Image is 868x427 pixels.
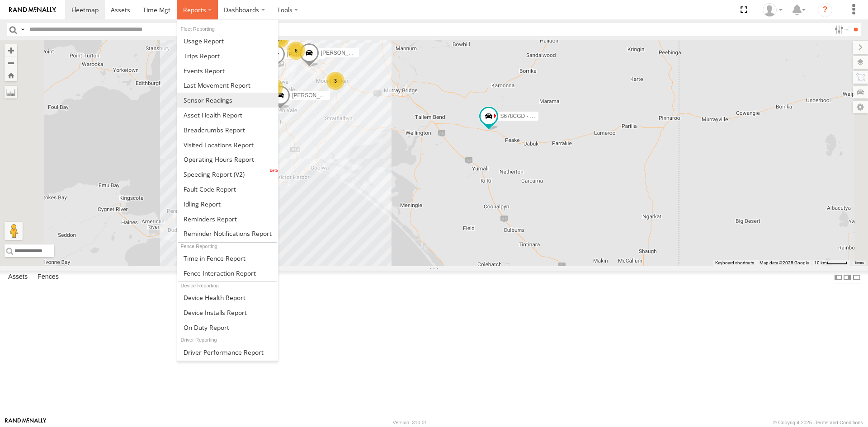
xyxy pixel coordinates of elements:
span: S678CGD - Fridge It Sprinter [500,113,571,119]
span: Map data ©2025 Google [759,260,809,265]
a: Device Health Report [177,290,278,305]
label: Hide Summary Table [852,271,861,284]
a: Device Installs Report [177,305,278,320]
label: Assets [4,271,32,284]
a: Breadcrumbs Report [177,122,278,137]
button: Zoom Home [5,69,17,81]
a: Fault Code Report [177,182,278,197]
button: Map Scale: 10 km per 41 pixels [811,260,850,266]
button: Keyboard shortcuts [715,260,754,266]
span: 10 km [814,260,827,265]
a: Idling Report [177,197,278,211]
a: Fleet Speed Report (V2) [177,167,278,182]
a: Asset Operating Hours Report [177,152,278,167]
a: Driver Performance Report [177,345,278,360]
button: Zoom in [5,44,17,56]
div: Version: 310.01 [393,420,427,425]
button: Zoom out [5,56,17,69]
a: Reminders Report [177,211,278,226]
a: On Duty Report [177,320,278,335]
span: [PERSON_NAME] [292,92,337,99]
a: Visit our Website [5,418,47,427]
a: Last Movement Report [177,78,278,93]
span: [PERSON_NAME] [321,50,366,56]
label: Measure [5,86,17,99]
a: Service Reminder Notifications Report [177,226,278,241]
div: 3 [326,72,344,90]
div: © Copyright 2025 - [773,420,863,425]
a: Usage Report [177,33,278,48]
label: Search Query [19,23,26,36]
a: Full Events Report [177,63,278,78]
label: Dock Summary Table to the Left [834,271,843,284]
div: 34 [271,30,289,48]
a: Fence Interaction Report [177,266,278,281]
div: Peter Lu [759,3,786,17]
a: Terms and Conditions [815,420,863,425]
a: Terms (opens in new tab) [854,261,864,265]
label: Dock Summary Table to the Right [843,271,852,284]
a: Trips Report [177,48,278,63]
a: Asset Health Report [177,108,278,122]
a: Sensor Readings [177,93,278,108]
i: ? [818,3,832,17]
a: Time in Fences Report [177,251,278,266]
label: Map Settings [853,101,868,113]
div: 6 [287,42,305,60]
button: Drag Pegman onto the map to open Street View [5,222,23,240]
a: Assignment Report [177,359,278,374]
label: Fences [33,271,63,284]
a: Visited Locations Report [177,137,278,152]
img: rand-logo.svg [9,7,56,13]
label: Search Filter Options [831,23,850,36]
